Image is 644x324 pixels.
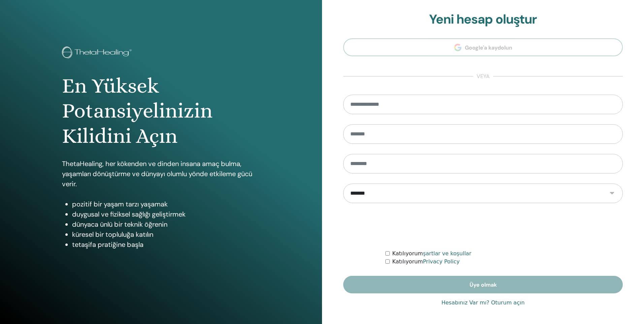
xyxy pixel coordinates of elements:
[423,258,460,265] a: Privacy Policy
[72,239,260,250] li: tetaşifa pratiğine başla
[62,73,260,149] h1: En Yüksek Potansiyelinizin Kilidini Açın
[423,250,472,257] a: şartlar ve koşullar
[62,159,260,189] p: ThetaHealing, her kökenden ve dinden insana amaç bulma, yaşamları dönüştürme ve dünyayı olumlu yö...
[392,258,460,266] label: Katılıyorum
[72,229,260,239] li: küresel bir topluluğa katılın
[72,219,260,229] li: dünyaca ünlü bir teknik öğrenin
[441,299,524,307] a: Hesabınız Var mı? Oturum açın
[72,199,260,209] li: pozitif bir yaşam tarzı yaşamak
[432,213,534,239] iframe: reCAPTCHA
[72,209,260,219] li: duygusal ve fiziksel sağlığı geliştirmek
[343,12,623,27] h2: Yeni hesap oluştur
[392,250,472,258] label: Katılıyorum
[473,72,493,80] span: veya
